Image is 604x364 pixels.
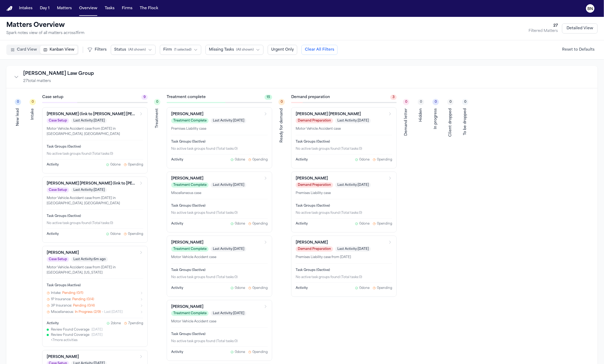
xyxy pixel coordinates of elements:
span: Pending [62,291,75,295]
div: 0 [403,99,409,105]
h3: Demand preparation [291,95,330,100]
span: Treatment Complete [171,182,209,188]
p: Miscellaneous case [171,191,268,196]
p: Motor Vehicle Accident case [296,127,392,132]
div: Open matter: Tonya Parker [291,172,397,233]
button: Day 1 [38,4,52,13]
button: Matters [55,4,74,13]
p: Premises Liability case [171,127,268,132]
div: Treatment [155,108,160,128]
span: In Progress [75,310,93,314]
button: Firms [120,4,135,13]
h3: [PERSON_NAME] [296,240,328,245]
a: Intakes [17,4,35,13]
div: Filtered Matters [529,28,558,34]
div: No active task groups found (Total tasks: 0 ) [171,339,268,343]
span: 0 pending [252,158,268,162]
span: 0 pending [252,222,268,226]
div: Open matter: Deonarine Singh [167,300,272,361]
h3: [PERSON_NAME] (link to [PERSON_NAME] [PERSON_NAME]) [47,112,137,117]
button: Reset to Defaults [559,45,598,55]
div: + 7 more activities [47,338,143,342]
span: Last Activity: [DATE] [335,118,371,123]
span: Demand Preparation [296,246,333,252]
div: Open matter: Luis Vargas [167,107,272,168]
span: Case Setup [47,187,69,193]
span: 3P Insurance : [51,304,72,308]
button: Clear All Filters [301,45,338,55]
span: Task Groups ( 0 active) [171,204,205,207]
p: Motor Vehicle Accident case from [DATE] in [GEOGRAPHIC_DATA], [GEOGRAPHIC_DATA] [47,127,143,137]
h3: [PERSON_NAME] [171,240,203,245]
div: No active task groups found (Total tasks: 0 ) [171,211,268,215]
span: 0 pending [128,232,143,236]
div: 0 [15,99,21,105]
div: Open matter: Antonia C. Anderson [167,236,272,297]
span: Task Groups ( 0 active) [171,140,205,143]
h3: [PERSON_NAME] [296,176,328,181]
span: Task Groups ( 0 active) [171,333,205,336]
span: 1P Insurance : [51,297,71,302]
span: Task Groups ( 4 active) [47,284,81,287]
span: Last Activity: [DATE] [71,187,107,193]
span: Last Activity: [DATE] [211,182,246,188]
button: The Flock [138,4,160,13]
span: Demand Preparation [296,182,333,188]
div: 0 [154,99,160,105]
button: Card View [7,46,40,54]
div: Open matter: Raymond Morgan [167,172,272,233]
div: Hidden [418,108,424,122]
div: Intake [30,108,35,120]
span: 0 done [235,158,245,162]
span: Last Activity: [DATE] [211,246,246,252]
h3: [PERSON_NAME] [PERSON_NAME] (link to [PERSON_NAME]) [47,181,137,186]
span: Case Setup [47,257,69,262]
button: Status(All shown) [111,45,156,55]
div: 0 [447,99,454,105]
span: Review Found Coverage [51,328,89,332]
span: Activity [47,232,59,236]
span: 0 done [359,222,370,226]
h3: [PERSON_NAME] [171,176,203,181]
div: To be dropped [463,108,468,135]
span: Treatment Complete [171,118,209,123]
span: Activity [296,286,308,290]
div: 27 [529,23,558,28]
span: [DATE] [92,328,103,332]
div: 0 [433,99,439,105]
span: 7 pending [128,321,143,326]
span: Task Groups ( 0 active) [296,269,330,272]
div: No active task groups found (Total tasks: 0 ) [171,275,268,279]
div: Open matter: Belgica Garcia (link to Luis Santana Cabrera) [42,107,148,173]
span: Firm [163,47,172,52]
span: Pending [72,297,85,302]
button: Overview [77,4,99,13]
h3: [PERSON_NAME] [PERSON_NAME] [296,112,361,117]
span: 0 pending [377,286,392,290]
div: Toggle 1P Insurance task group [46,297,144,302]
span: 0 done [235,286,245,290]
span: Treatment Complete [171,246,209,252]
span: ( All shown ) [236,48,254,52]
span: Activity [171,222,183,226]
span: ( 0/4 ) [87,297,94,302]
span: Task Groups ( 0 active) [296,140,330,143]
span: Intake : [51,291,61,295]
span: Treatment Complete [171,311,209,316]
span: Last Activity: [DATE] [211,311,246,316]
span: Urgent Only [271,47,294,52]
span: 0 done [110,232,121,236]
div: No active task groups found (Total tasks: 0 ) [296,275,392,279]
span: Last Activity: [DATE] [335,246,371,252]
div: No active task groups found (Total tasks: 0 ) [296,211,392,215]
div: 0 [30,99,36,105]
button: Collapse firm [13,73,20,81]
span: ( All shown ) [128,48,146,52]
span: 3 [390,95,397,100]
span: Pending [73,304,86,308]
button: Urgent Only [268,45,297,55]
div: No active task groups found (Total tasks: 0 ) [171,147,268,151]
